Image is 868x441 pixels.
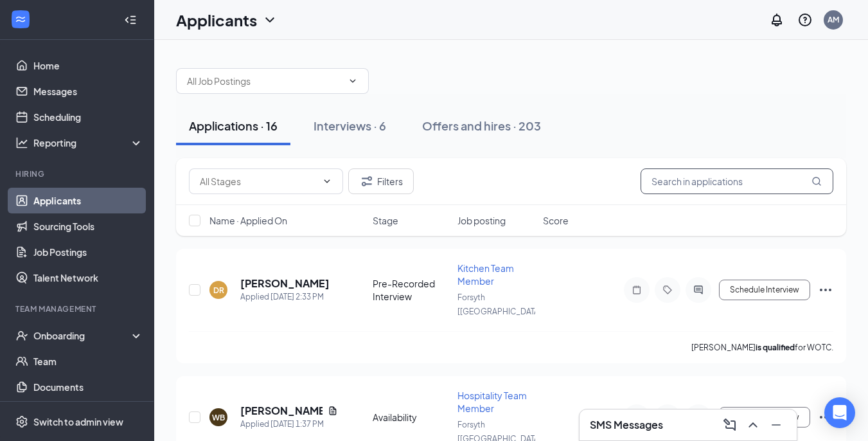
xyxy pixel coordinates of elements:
div: DR [213,285,224,296]
div: Applied [DATE] 2:33 PM [240,291,330,303]
svg: Settings [15,415,28,428]
button: ComposeMessage [720,415,740,435]
div: Pre-Recorded Interview [373,277,450,303]
div: Applications · 16 [189,118,278,134]
svg: Notifications [769,12,784,28]
span: Kitchen Team Member [457,262,514,287]
svg: WorkstreamLogo [14,13,27,26]
div: Team Management [15,303,141,314]
span: Name · Applied On [209,214,287,227]
svg: Note [629,285,644,295]
div: WB [212,412,225,423]
div: Hiring [15,168,141,179]
h5: [PERSON_NAME] [240,404,323,418]
div: Applied [DATE] 1:37 PM [240,418,338,431]
a: Documents [33,374,143,400]
svg: Analysis [15,136,28,149]
button: ChevronUp [743,415,763,435]
div: Switch to admin view [33,415,123,428]
span: Forsyth [[GEOGRAPHIC_DATA]] [457,292,544,316]
svg: QuestionInfo [797,12,813,28]
svg: Tag [660,285,675,295]
svg: Document [328,406,338,416]
div: Interviews · 6 [314,118,386,134]
span: Hospitality Team Member [457,390,527,414]
svg: Collapse [124,14,137,26]
h5: [PERSON_NAME] [240,276,330,291]
p: [PERSON_NAME] for WOTC. [691,342,833,353]
span: Score [543,214,569,227]
div: Onboarding [33,329,132,342]
a: Applicants [33,188,143,213]
b: is qualified [756,343,795,352]
h1: Applicants [176,9,257,31]
a: Messages [33,78,143,104]
a: Talent Network [33,265,143,291]
input: All Job Postings [187,74,342,88]
svg: ComposeMessage [722,417,738,433]
div: Reporting [33,136,144,149]
span: Job posting [457,214,506,227]
button: Schedule Interview [719,407,810,428]
div: Offers and hires · 203 [422,118,541,134]
input: All Stages [200,174,317,188]
a: Scheduling [33,104,143,130]
a: SurveysCrown [33,400,143,426]
div: Availability [373,411,450,424]
button: Schedule Interview [719,280,810,300]
h3: SMS Messages [590,418,663,432]
svg: ChevronDown [348,76,358,86]
svg: Minimize [768,417,784,433]
svg: ActiveChat [691,285,706,295]
svg: ChevronUp [745,417,761,433]
div: AM [828,14,839,25]
a: Job Postings [33,239,143,265]
a: Home [33,53,143,78]
svg: Ellipses [818,282,833,298]
svg: ChevronDown [262,12,278,28]
svg: Filter [359,174,375,189]
svg: Ellipses [818,410,833,425]
a: Sourcing Tools [33,213,143,239]
button: Minimize [766,415,786,435]
button: Filter Filters [348,168,414,194]
svg: UserCheck [15,329,28,342]
svg: MagnifyingGlass [811,176,822,186]
svg: ChevronDown [322,176,332,186]
span: Stage [373,214,398,227]
a: Team [33,348,143,374]
div: Open Intercom Messenger [824,397,855,428]
input: Search in applications [641,168,833,194]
